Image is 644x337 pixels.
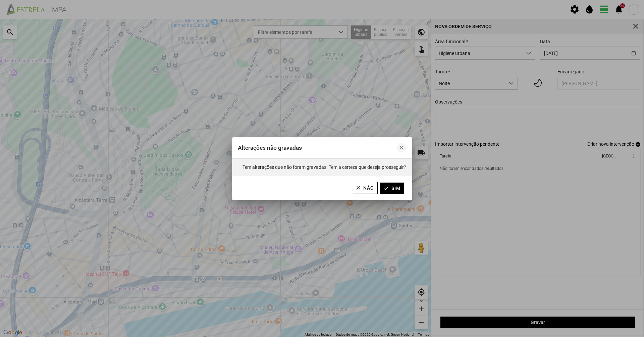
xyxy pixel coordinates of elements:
span: Alterações não gravadas [238,144,302,151]
button: Não [352,182,378,194]
span: Não [363,185,374,191]
span: Tem alterações que não foram gravadas. Tem a certeza que deseja prosseguir? [243,164,406,170]
span: Sim [391,186,400,191]
button: Sim [380,183,404,194]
